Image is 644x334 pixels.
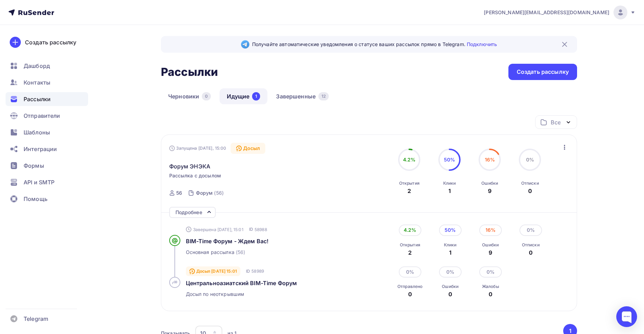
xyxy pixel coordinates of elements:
div: 0 [482,290,499,298]
div: 56 [176,190,182,196]
span: Досыл по неоткрывшим [186,291,244,298]
a: Контакты [6,76,88,89]
div: 16% [479,225,502,236]
span: Центральноазиатский BIM-Time Форум [186,280,297,287]
div: Отписки [521,181,539,186]
div: Досыл [DATE] 15:01 [186,266,241,276]
span: [PERSON_NAME][EMAIL_ADDRESS][DOMAIN_NAME] [484,9,609,16]
span: BIM-Time Форум - Ждем Вас! [186,238,269,245]
a: Отправители [6,109,88,123]
div: Отправлено [397,284,422,289]
div: 9 [482,248,499,257]
a: Шаблоны [6,125,88,139]
span: Telegram [24,315,48,323]
a: Черновики0 [161,88,218,104]
div: Клики [444,242,457,248]
div: 0 [202,92,211,100]
div: Создать рассылку [517,68,569,76]
div: 4.2% [399,225,421,236]
span: 58988 [255,227,267,232]
div: (56) [214,190,224,196]
div: Все [551,118,560,126]
span: Контакты [24,78,50,87]
span: Отправители [24,112,60,120]
div: Форум [196,190,213,196]
span: Форум ЭНЭКА [169,162,211,170]
span: Помощь [24,195,48,203]
a: Рассылки [6,92,88,106]
span: Рассылки [24,95,51,103]
span: ID [246,268,250,275]
div: Открытия [400,242,420,248]
span: Основная рассылка [186,249,234,256]
div: Ошибки [482,242,499,248]
div: Подробнее [175,208,202,217]
div: Жалобы [482,284,499,289]
div: Отписки [522,242,540,248]
span: 58989 [251,268,264,274]
span: 4.2% [403,157,416,162]
span: Шаблоны [24,128,50,137]
span: ID [249,226,253,233]
div: Открытия [399,181,420,186]
a: Идущие1 [220,88,267,104]
div: Запущена [DATE], 15:00 [169,146,226,151]
div: Ошибки [442,284,458,289]
div: 1 [444,248,457,257]
span: Дашборд [24,62,50,70]
img: Telegram [241,40,249,49]
a: Центральноазиатский BIM-Time Форум [186,279,344,287]
div: 0 [397,290,422,298]
a: Завершенные12 [269,88,336,104]
a: Подключить [467,41,497,47]
span: Формы [24,161,44,170]
div: 0 [528,187,532,195]
div: 0% [520,225,542,236]
div: Ошибки [481,181,498,186]
span: 16% [485,157,495,162]
div: 12 [318,92,329,100]
a: [PERSON_NAME][EMAIL_ADDRESS][DOMAIN_NAME] [484,6,636,19]
div: 0 [442,290,458,298]
span: Получайте автоматические уведомления о статусе ваших рассылок прямо в Telegram. [252,41,497,48]
a: BIM-Time Форум - Ждем Вас! [186,237,344,245]
div: Создать рассылку [25,38,76,46]
div: 0 [522,248,540,257]
div: 2 [400,248,420,257]
div: 50% [439,225,462,236]
span: (56) [236,249,246,256]
h2: Рассылки [161,65,218,79]
div: 2 [407,187,411,195]
span: 50% [444,157,455,162]
div: Клики [443,181,456,186]
div: 0% [399,266,421,278]
span: 0% [526,157,534,162]
div: 1 [252,92,260,100]
span: Завершена [DATE], 15:01 [193,227,243,232]
div: 0% [479,266,502,278]
span: API и SMTP [24,178,54,186]
a: Дашборд [6,59,88,73]
a: Формы [6,159,88,173]
button: Все [535,115,577,129]
a: Форум (56) [195,187,224,199]
span: Рассылка с досылом [169,172,221,179]
div: 9 [488,187,491,195]
span: Интеграции [24,145,57,153]
div: 1 [448,187,451,195]
div: 0% [439,266,462,278]
div: Досыл [231,143,266,154]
